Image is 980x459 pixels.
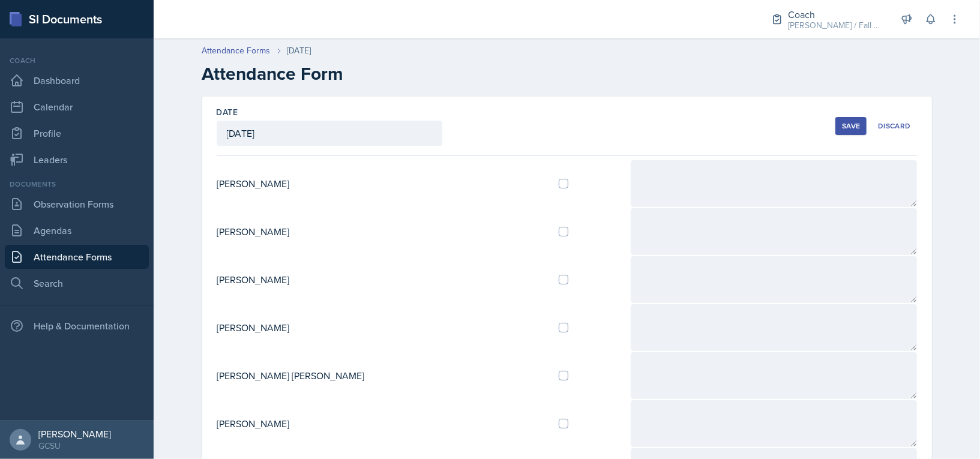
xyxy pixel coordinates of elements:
[5,271,149,295] a: Search
[5,95,149,119] a: Calendar
[5,192,149,216] a: Observation Forms
[5,121,149,145] a: Profile
[217,352,550,400] td: [PERSON_NAME] [PERSON_NAME]
[217,304,550,352] td: [PERSON_NAME]
[287,44,311,57] div: [DATE]
[202,63,932,85] h2: Attendance Form
[5,55,149,66] div: Coach
[5,218,149,242] a: Agendas
[202,44,271,57] a: Attendance Forms
[38,440,111,452] div: GCSU
[38,428,111,440] div: [PERSON_NAME]
[5,179,149,190] div: Documents
[217,256,550,304] td: [PERSON_NAME]
[788,19,884,32] div: [PERSON_NAME] / Fall 2025
[871,117,917,135] button: Discard
[878,121,910,131] div: Discard
[217,160,550,208] td: [PERSON_NAME]
[835,117,867,135] button: Save
[217,106,238,118] label: Date
[5,245,149,269] a: Attendance Forms
[217,400,550,448] td: [PERSON_NAME]
[5,148,149,172] a: Leaders
[842,121,860,131] div: Save
[5,68,149,92] a: Dashboard
[5,314,149,338] div: Help & Documentation
[788,7,884,22] div: Coach
[217,208,550,256] td: [PERSON_NAME]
